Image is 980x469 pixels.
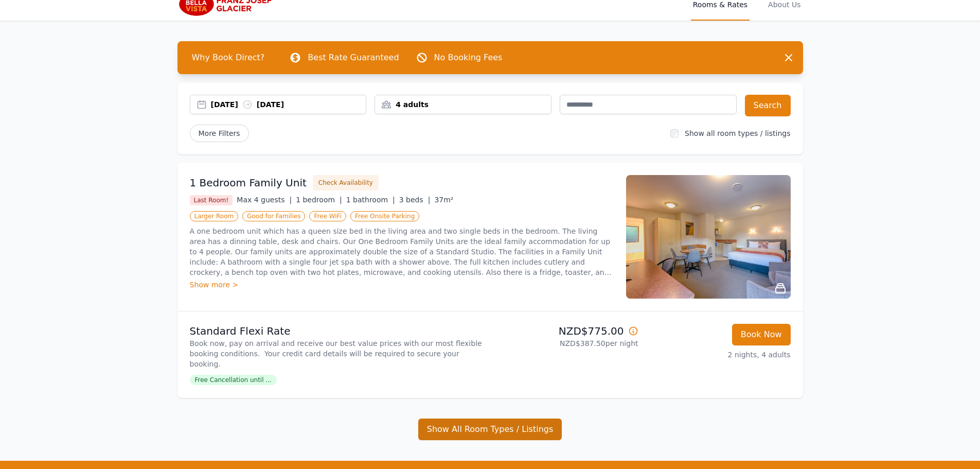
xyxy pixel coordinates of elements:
[190,324,486,338] p: Standard Flexi Rate
[190,125,249,142] span: More Filters
[211,99,366,110] div: [DATE] [DATE]
[418,419,562,440] button: Show All Room Types / Listings
[308,51,399,64] p: Best Rate Guaranteed
[296,196,342,204] span: 1 bedroom |
[190,195,233,205] span: Last Room!
[346,196,395,204] span: 1 bathroom |
[434,196,453,204] span: 37m²
[434,51,503,64] p: No Booking Fees
[745,95,791,116] button: Search
[494,338,638,349] p: NZD$387.50 per night
[237,196,292,204] span: Max 4 guests |
[494,324,638,338] p: NZD$775.00
[732,324,791,345] button: Book Now
[190,375,277,385] span: Free Cancellation until ...
[399,196,431,204] span: 3 beds |
[313,175,379,190] button: Check Availability
[685,129,790,137] label: Show all room types / listings
[647,350,791,360] p: 2 nights, 4 adults
[350,211,419,221] span: Free Onsite Parking
[242,211,305,221] span: Good for Families
[190,226,614,277] p: A one bedroom unit which has a queen size bed in the living area and two single beds in the bedro...
[190,338,486,369] p: Book now, pay on arrival and receive our best value prices with our most flexible booking conditi...
[375,99,551,110] div: 4 adults
[184,47,273,68] span: Why Book Direct?
[309,211,346,221] span: Free WiFi
[190,211,239,221] span: Larger Room
[190,280,614,290] div: Show more >
[190,176,307,190] h3: 1 Bedroom Family Unit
